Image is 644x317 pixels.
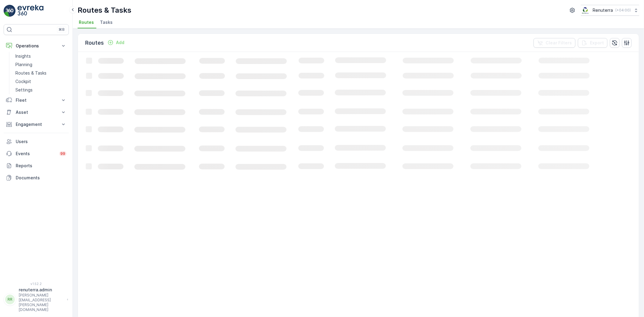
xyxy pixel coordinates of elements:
p: Export [590,40,604,46]
button: Clear Filters [533,38,575,48]
p: Routes & Tasks [78,5,131,15]
a: Insights [13,52,69,60]
p: Fleet [16,97,57,103]
p: Documents [16,175,66,181]
span: Tasks [100,19,113,25]
button: Engagement [4,118,69,130]
a: Documents [4,172,69,184]
button: Add [105,39,127,46]
p: Operations [16,43,57,49]
p: Events [16,151,56,157]
p: Reports [16,163,66,169]
button: Operations [4,40,69,52]
p: Add [116,40,124,46]
p: 99 [60,151,65,156]
a: Settings [13,86,69,94]
p: ( +04:00 ) [615,8,631,13]
a: Users [4,136,69,148]
p: Clear Filters [546,40,572,46]
p: Planning [15,62,32,68]
p: Routes & Tasks [15,70,46,76]
img: logo_light-DOdMpM7g.png [18,5,43,17]
a: Planning [13,60,69,69]
p: Routes [85,39,104,47]
p: Cockpit [15,78,31,85]
p: Users [16,139,66,145]
a: Cockpit [13,77,69,86]
p: Engagement [16,121,57,127]
p: Insights [15,53,31,59]
a: Routes & Tasks [13,69,69,77]
p: [PERSON_NAME][EMAIL_ADDRESS][PERSON_NAME][DOMAIN_NAME] [19,293,64,312]
p: ⌘B [59,27,65,32]
div: RR [5,295,15,304]
span: v 1.52.2 [4,282,69,286]
p: Settings [15,87,33,93]
button: Fleet [4,94,69,106]
img: Screenshot_2024-07-26_at_13.33.01.png [581,7,590,14]
button: Renuterra(+04:00) [581,5,639,16]
p: renuterra.admin [19,287,64,293]
button: Export [578,38,607,48]
a: Reports [4,160,69,172]
p: Asset [16,109,57,115]
p: Renuterra [593,7,613,13]
button: RRrenuterra.admin[PERSON_NAME][EMAIL_ADDRESS][PERSON_NAME][DOMAIN_NAME] [4,287,69,312]
img: logo [4,5,16,17]
a: Events99 [4,148,69,160]
span: Routes [79,19,94,25]
button: Asset [4,106,69,118]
